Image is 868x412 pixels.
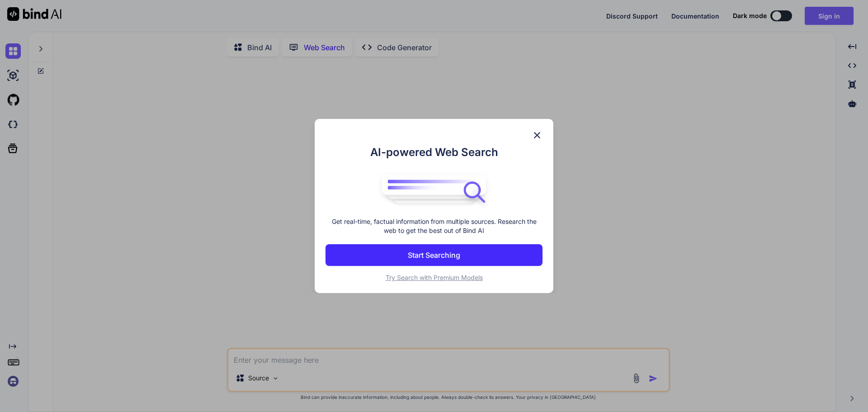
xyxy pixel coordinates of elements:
[375,170,493,208] img: bind logo
[325,144,542,161] h1: AI-powered Web Search
[325,217,542,235] p: Get real-time, factual information from multiple sources. Research the web to get the best out of...
[408,250,460,260] p: Start Searching
[532,130,542,141] img: close
[325,244,542,266] button: Start Searching
[386,274,483,281] span: Try Search with Premium Models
